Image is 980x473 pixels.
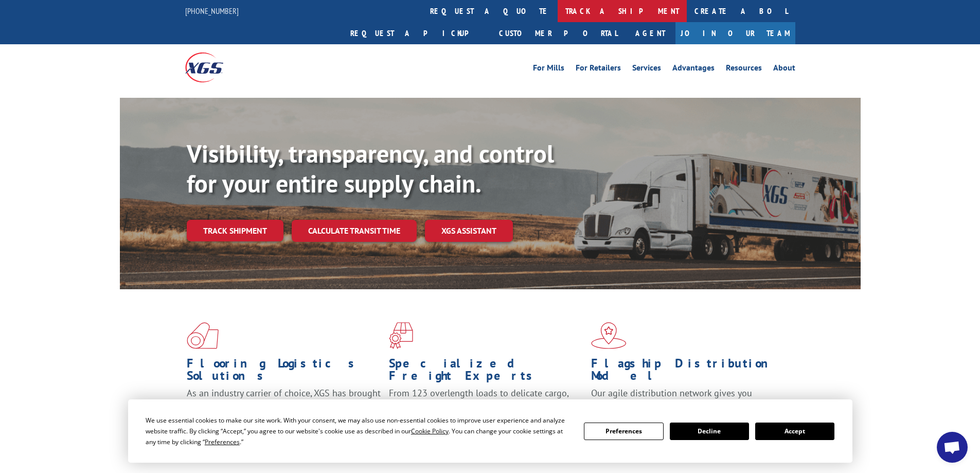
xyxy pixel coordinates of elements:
[576,64,621,75] a: For Retailers
[670,423,749,440] button: Decline
[726,64,762,75] a: Resources
[128,399,852,463] div: Cookie Consent Prompt
[425,220,513,242] a: XGS ASSISTANT
[146,415,572,447] div: We use essential cookies to make our site work. With your consent, we may also use non-essential ...
[755,423,834,440] button: Accept
[187,220,283,241] a: Track shipment
[591,387,780,411] span: Our agile distribution network gives you nationwide inventory management on demand.
[632,64,661,75] a: Services
[187,137,554,199] b: Visibility, transparency, and control for your entire supply chain.
[675,22,795,44] a: Join Our Team
[205,437,240,446] span: Preferences
[185,6,239,16] a: [PHONE_NUMBER]
[389,387,583,433] p: From 123 overlength loads to delicate cargo, our experienced staff knows the best way to move you...
[389,322,413,349] img: xgs-icon-focused-on-flooring-red
[187,357,381,387] h1: Flooring Logistics Solutions
[591,322,627,349] img: xgs-icon-flagship-distribution-model-red
[773,64,795,75] a: About
[937,432,968,463] div: Open chat
[187,387,381,424] span: As an industry carrier of choice, XGS has brought innovation and dedication to flooring logistics...
[672,64,715,75] a: Advantages
[411,427,449,435] span: Cookie Policy
[389,357,583,387] h1: Specialized Freight Experts
[292,220,417,242] a: Calculate transit time
[584,423,663,440] button: Preferences
[343,22,491,44] a: Request a pickup
[491,22,625,44] a: Customer Portal
[533,64,564,75] a: For Mills
[187,322,219,349] img: xgs-icon-total-supply-chain-intelligence-red
[591,357,786,387] h1: Flagship Distribution Model
[625,22,675,44] a: Agent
